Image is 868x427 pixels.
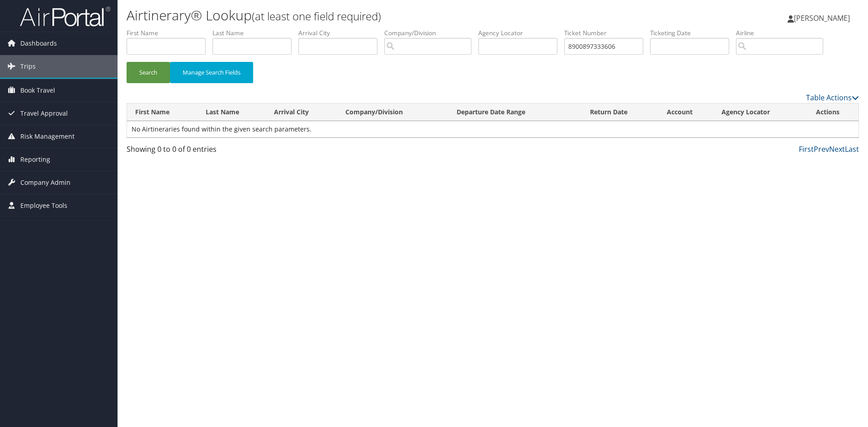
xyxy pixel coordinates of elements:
span: Risk Management [20,125,75,148]
th: Return Date: activate to sort column ascending [582,103,659,121]
span: Dashboards [20,32,57,55]
span: Travel Approval [20,102,68,125]
small: (at least one field required) [252,9,381,23]
th: Account: activate to sort column ascending [659,103,713,121]
label: Agency Locator [478,28,564,38]
span: Trips [20,55,36,78]
label: Airline [736,28,830,38]
th: Agency Locator: activate to sort column ascending [713,103,808,121]
th: Departure Date Range: activate to sort column ascending [448,103,582,121]
th: Last Name: activate to sort column ascending [198,103,266,121]
a: Last [845,144,859,154]
a: Prev [814,144,829,154]
a: [PERSON_NAME] [788,5,859,32]
th: Actions [808,103,859,121]
button: Manage Search Fields [170,62,253,83]
label: First Name [127,28,212,38]
th: First Name: activate to sort column ascending [127,103,198,121]
th: Company/Division [337,103,448,121]
h1: Airtinerary® Lookup [127,6,615,25]
label: Ticketing Date [650,28,736,38]
img: airportal-logo.png [20,6,110,27]
span: Book Travel [20,79,55,102]
span: Employee Tools [20,194,67,217]
a: First [799,144,814,154]
label: Last Name [212,28,298,38]
a: Table Actions [806,93,859,103]
td: No Airtineraries found within the given search parameters. [127,121,859,137]
span: Company Admin [20,171,71,194]
button: Search [127,62,170,83]
div: Showing 0 to 0 of 0 entries [127,144,300,159]
a: Next [829,144,845,154]
span: Reporting [20,148,50,171]
th: Arrival City: activate to sort column ascending [266,103,337,121]
label: Company/Division [384,28,478,38]
label: Arrival City [298,28,384,38]
label: Ticket Number [564,28,650,38]
span: [PERSON_NAME] [794,13,850,23]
